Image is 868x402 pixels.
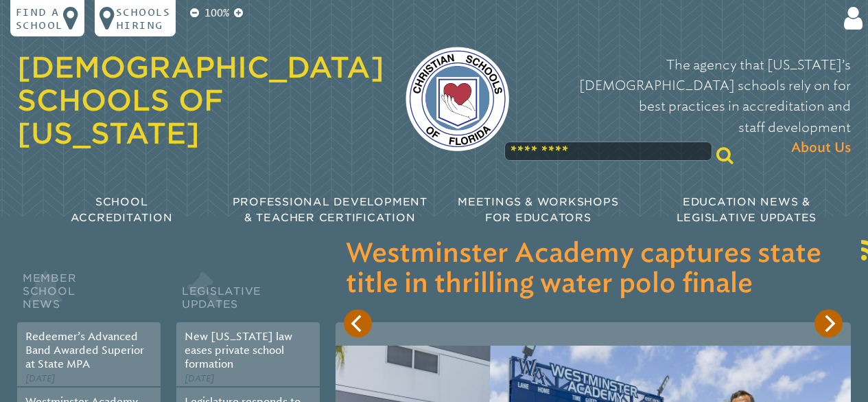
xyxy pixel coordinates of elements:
span: Education News & Legislative Updates [677,195,817,224]
p: Schools Hiring [116,5,171,32]
h3: Westminster Academy captures state title in thrilling water polo finale [346,240,840,300]
a: New [US_STATE] law eases private school formation [185,330,292,371]
button: Next [814,309,843,338]
h2: Legislative Updates [176,269,320,322]
span: Meetings & Workshops for Educators [458,195,618,224]
p: Find a school [16,5,63,32]
span: [DATE] [185,373,214,383]
img: csf-logo-web-colors.png [406,47,510,151]
h2: Member School News [17,269,161,322]
span: School Accreditation [71,195,173,224]
p: 100% [202,5,232,21]
a: Redeemer’s Advanced Band Awarded Superior at State MPA [25,330,144,371]
span: Professional Development & Teacher Certification [233,195,427,224]
p: The agency that [US_STATE]’s [DEMOGRAPHIC_DATA] schools rely on for best practices in accreditati... [530,55,851,159]
a: [DEMOGRAPHIC_DATA] Schools of [US_STATE] [17,50,384,150]
button: Previous [344,309,373,338]
span: [DATE] [25,373,55,383]
span: About Us [791,138,851,159]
